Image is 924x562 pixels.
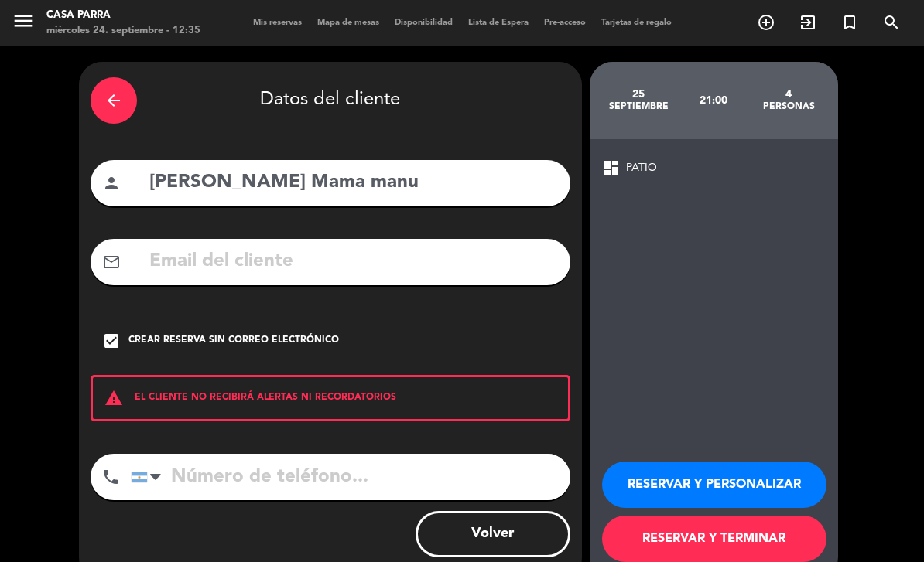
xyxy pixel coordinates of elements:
[102,253,121,271] i: mail_outline
[751,88,826,100] div: 4
[840,13,859,32] i: turned_in_not
[12,9,35,32] i: menu
[602,516,826,562] button: RESERVAR Y TERMINAR
[12,9,35,38] button: menu
[787,9,829,36] span: WALK IN
[148,167,559,199] input: Nombre del cliente
[416,511,570,557] button: Volver
[594,19,679,27] span: Tarjetas de regalo
[601,100,676,113] div: septiembre
[829,9,871,36] span: Reserva especial
[148,246,559,278] input: Email del cliente
[132,455,167,499] div: Argentina: +54
[93,389,135,407] i: warning
[91,73,570,128] div: Datos del cliente
[46,23,200,39] div: miércoles 24. septiembre - 12:35
[310,19,387,27] span: Mapa de mesas
[245,19,310,27] span: Mis reservas
[745,9,787,36] span: RESERVAR MESA
[460,19,536,27] span: Lista de Espera
[387,19,460,27] span: Disponibilidad
[882,13,901,32] i: search
[602,158,621,177] span: dashboard
[626,159,657,177] span: PATIO
[104,91,123,110] i: arrow_back
[101,468,120,486] i: phone
[757,13,775,32] i: add_circle_outline
[102,332,121,350] i: check_box
[128,333,339,349] div: Crear reserva sin correo electrónico
[602,462,826,508] button: RESERVAR Y PERSONALIZAR
[601,88,676,100] div: 25
[676,73,751,128] div: 21:00
[536,19,594,27] span: Pre-acceso
[102,174,121,192] i: person
[871,9,912,36] span: BUSCAR
[46,8,200,23] div: Casa Parra
[91,375,570,421] div: EL CLIENTE NO RECIBIRÁ ALERTAS NI RECORDATORIOS
[751,100,826,113] div: personas
[799,13,817,32] i: exit_to_app
[131,454,570,500] input: Número de teléfono...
